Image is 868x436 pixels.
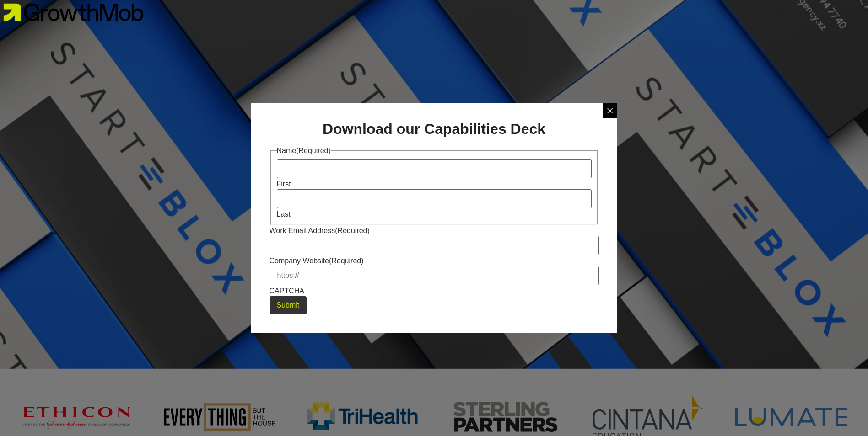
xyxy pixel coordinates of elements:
a: Work [771,9,787,20]
a: Contact [833,9,858,20]
span: (Required) [335,227,370,234]
input: Submit [270,296,307,314]
h2: Download our Capabilities Deck [270,122,599,136]
nav: Main nav [766,6,863,22]
label: Last [277,211,291,218]
span: (Required) [329,257,364,265]
legend: Name [277,145,331,156]
label: Company Website [270,257,364,265]
label: Work Email Address [270,227,370,234]
label: CAPTCHA [270,287,304,295]
input: https:// [270,266,599,285]
span: (Required) [296,147,331,154]
label: First [277,181,291,188]
a: Portfolio [797,9,824,20]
